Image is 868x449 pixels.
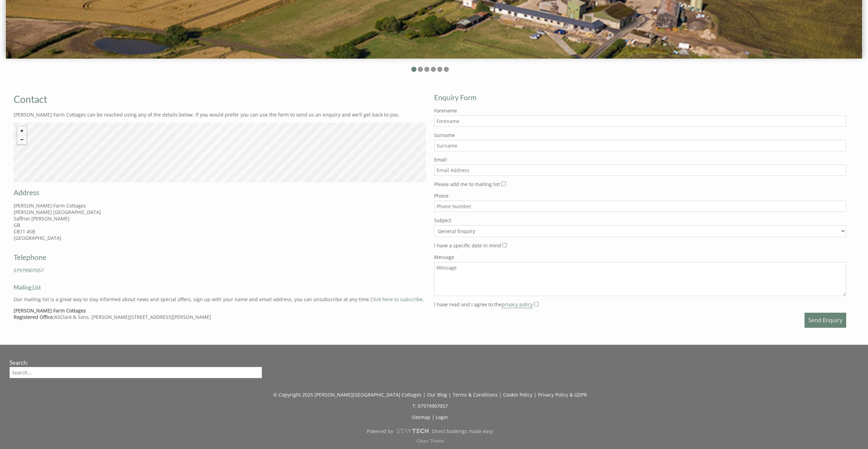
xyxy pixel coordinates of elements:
strong: [PERSON_NAME] Farm Cottages [14,307,86,314]
h3: Mailing List [14,284,426,291]
h3: Search: [10,359,262,366]
p: Our mailing list is a great way to stay informed about news and special offers, sign up with your... [14,296,426,303]
a: Terms & Conditions [453,391,498,398]
label: Please add me to mailing list [434,181,500,187]
label: Message [434,254,847,260]
a: © Copyright 2025 [PERSON_NAME][GEOGRAPHIC_DATA] Cottages [273,391,422,398]
p: [PERSON_NAME] Farm Cottages [PERSON_NAME] [GEOGRAPHIC_DATA] Saffron [PERSON_NAME] GB CB11 4SB [GE... [14,202,426,241]
label: Phone [434,192,847,199]
span: | [534,391,536,398]
a: 07979907057 [14,267,44,274]
label: I have a specific date in mind [434,242,501,249]
span: | [423,391,426,398]
span: | [432,414,435,420]
canvas: Map [14,123,426,182]
span: | [499,391,502,398]
button: Send Enquiry [805,313,846,328]
label: I have read and I agree to the [434,301,533,308]
img: scrumpy.png [396,427,429,435]
p: ASClark & Sons, [PERSON_NAME][STREET_ADDRESS][PERSON_NAME] [14,307,426,320]
a: Login [436,414,448,420]
h2: Address [14,188,426,197]
h2: Telephone [14,253,211,261]
input: Email Address [434,165,847,176]
label: Surname [434,132,847,138]
input: Search... [10,367,262,378]
strong: Registered Office: [14,314,54,320]
input: Forename [434,115,847,127]
h2: Enquiry Form [434,93,847,102]
a: Sitemap [412,414,430,420]
p: 'Clean' Theme [10,438,850,444]
label: Forename [434,107,847,114]
a: T: 07979907057 [412,403,448,409]
a: privacy policy [502,301,533,308]
span: | [448,391,451,398]
a: Cookie Policy [503,391,532,398]
label: Email [434,156,847,163]
a: Powered byDirect bookings made easy [10,425,850,437]
button: Zoom out [17,135,26,144]
input: Phone Number [434,201,847,212]
a: Privacy Policy & GDPR [538,391,587,398]
p: [PERSON_NAME] Farm Cottages can be reached using any of the details below. If you would prefer yo... [14,111,426,118]
label: Subject [434,217,847,223]
a: Click here to subscribe [370,296,423,303]
button: Zoom in [17,126,26,135]
h1: Contact [14,93,426,105]
input: Surname [434,140,847,151]
a: Our Blog [427,391,447,398]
